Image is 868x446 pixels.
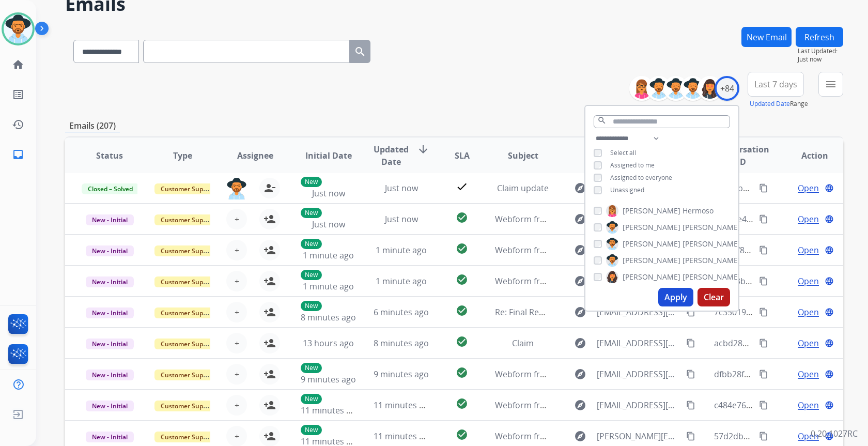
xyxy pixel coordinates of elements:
button: Apply [658,288,693,306]
mat-icon: explore [574,275,586,287]
mat-icon: person_add [263,337,276,349]
span: Webform from [EMAIL_ADDRESS][DOMAIN_NAME] on [DATE] [495,213,729,225]
mat-icon: list_alt [12,88,24,101]
mat-icon: search [354,45,366,58]
span: 11 minutes ago [301,405,361,416]
p: New [301,239,322,249]
mat-icon: language [825,370,834,379]
mat-icon: explore [574,182,586,194]
span: Customer Support [154,245,222,256]
mat-icon: content_copy [759,370,768,379]
span: [PERSON_NAME] [683,239,740,249]
span: Just now [385,213,418,225]
span: Customer Support [154,276,222,287]
span: Customer Support [154,370,222,380]
button: Updated Date [750,100,790,108]
span: Open [798,213,819,225]
span: 9 minutes ago [374,368,429,380]
mat-icon: check_circle [456,304,468,317]
p: New [301,363,322,373]
span: Just now [312,188,345,199]
button: + [226,364,247,385]
p: New [301,301,322,311]
span: 1 minute ago [376,244,427,256]
span: New - Initial [86,370,134,380]
span: New - Initial [86,276,134,287]
span: SLA [455,149,470,162]
mat-icon: language [825,307,834,317]
button: + [226,395,247,416]
span: [PERSON_NAME] [683,222,740,233]
span: New - Initial [86,432,134,442]
mat-icon: content_copy [759,276,768,286]
span: + [235,244,239,256]
mat-icon: explore [574,337,586,349]
mat-icon: search [597,116,607,125]
mat-icon: menu [825,78,837,90]
span: New - Initial [86,245,134,256]
button: + [226,240,247,260]
button: + [226,333,247,353]
p: New [301,208,322,218]
mat-icon: home [12,58,24,71]
span: Open [798,337,819,349]
button: Last 7 days [748,72,804,97]
span: + [235,399,239,411]
span: + [235,430,239,442]
span: c484e768-e2fc-4c82-8cae-555f88b11c0f [714,399,865,411]
span: [PERSON_NAME] [623,206,680,216]
span: New - Initial [86,307,134,318]
mat-icon: content_copy [759,432,768,441]
mat-icon: content_copy [759,214,768,224]
mat-icon: person_add [263,306,276,318]
span: Customer Support [154,307,222,318]
span: 1 minute ago [376,275,427,287]
button: + [226,271,247,291]
mat-icon: check_circle [456,366,468,379]
button: Clear [698,288,730,306]
mat-icon: content_copy [759,307,768,317]
mat-icon: content_copy [759,183,768,193]
span: [PERSON_NAME] [623,222,680,233]
span: + [235,368,239,380]
span: + [235,275,239,287]
span: [EMAIL_ADDRESS][DOMAIN_NAME] [597,337,680,349]
span: Customer Support [154,214,222,225]
span: + [235,337,239,349]
span: Assigned to everyone [610,173,672,182]
button: New Email [741,27,792,47]
span: Last Updated: [798,47,843,55]
span: 8 minutes ago [301,312,356,323]
span: Re: Final Reminder! Send in your product to proceed with your claim [495,306,761,318]
span: Updated Date [374,143,409,168]
mat-icon: person_add [263,399,276,411]
img: avatar [4,14,33,43]
span: 8 minutes ago [374,337,429,349]
span: 11 minutes ago [374,430,433,442]
th: Action [770,137,843,174]
mat-icon: check_circle [456,211,468,224]
p: 0.20.1027RC [811,427,858,440]
span: Claim [512,337,534,349]
span: Just now [312,219,345,230]
p: New [301,177,322,187]
span: 1 minute ago [303,281,354,292]
span: Open [798,399,819,411]
span: 11 minutes ago [374,399,433,411]
mat-icon: inbox [12,148,24,161]
span: Type [173,149,192,162]
span: Unassigned [610,186,644,194]
mat-icon: check_circle [456,428,468,441]
span: Initial Date [305,149,352,162]
mat-icon: explore [574,213,586,225]
span: Open [798,430,819,442]
span: Conversation ID [714,143,770,168]
span: Subject [508,149,538,162]
span: Webform from [EMAIL_ADDRESS][DOMAIN_NAME] on [DATE] [495,368,729,380]
span: New - Initial [86,401,134,411]
span: Webform from [EMAIL_ADDRESS][DOMAIN_NAME] on [DATE] [495,399,729,411]
mat-icon: person_add [263,430,276,442]
mat-icon: language [825,183,834,193]
p: New [301,394,322,404]
mat-icon: check_circle [456,335,468,348]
